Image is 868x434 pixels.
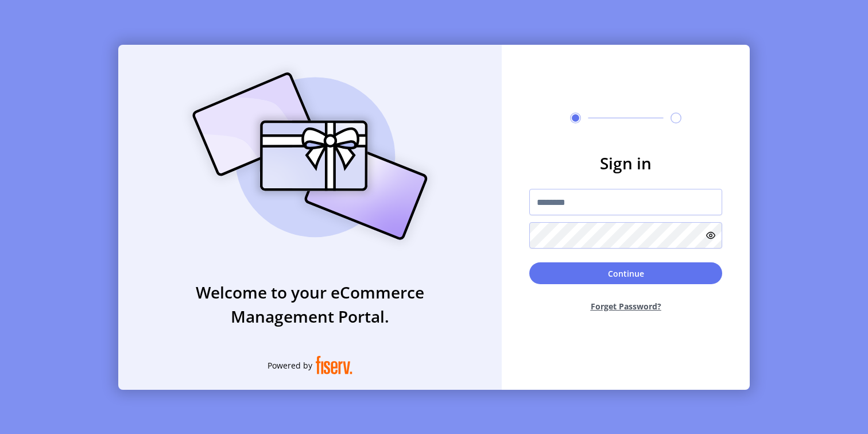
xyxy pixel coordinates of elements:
[529,291,722,321] button: Forget Password?
[175,60,445,253] img: card_Illustration.svg
[268,359,312,371] span: Powered by
[529,262,722,284] button: Continue
[118,280,502,328] h3: Welcome to your eCommerce Management Portal.
[529,151,722,175] h3: Sign in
